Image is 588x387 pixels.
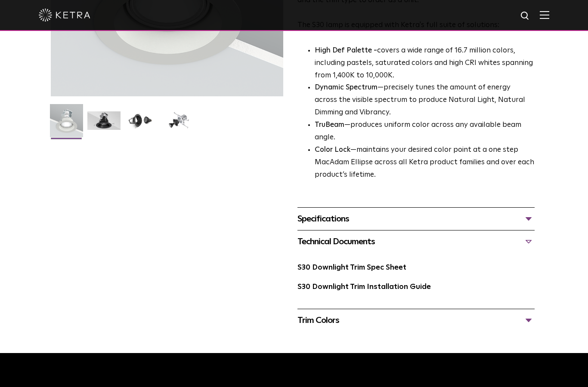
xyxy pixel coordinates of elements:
[315,121,344,129] strong: TruBeam
[315,144,535,181] li: —maintains your desired color point at a one step MacAdam Ellipse across all Ketra product famili...
[125,111,158,136] img: S30 Halo Downlight_Table Top_Black
[50,104,83,144] img: S30-DownlightTrim-2021-Web-Square
[297,235,535,249] div: Technical Documents
[297,283,431,291] a: S30 Downlight Trim Installation Guide
[315,84,378,91] strong: Dynamic Spectrum
[540,11,549,19] img: Hamburger%20Nav.svg
[315,146,350,154] strong: Color Lock
[315,47,377,54] strong: High Def Palette -
[39,9,90,21] img: ketra-logo-2019-white
[297,212,535,226] div: Specifications
[297,264,406,271] a: S30 Downlight Trim Spec Sheet
[520,11,531,21] img: search icon
[162,111,195,136] img: S30 Halo Downlight_Exploded_Black
[315,82,535,119] li: —precisely tunes the amount of energy across the visible spectrum to produce Natural Light, Natur...
[315,45,535,82] p: covers a wide range of 16.7 million colors, including pastels, saturated colors and high CRI whit...
[297,313,535,327] div: Trim Colors
[87,111,121,136] img: S30 Halo Downlight_Hero_Black_Gradient
[315,119,535,144] li: —produces uniform color across any available beam angle.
